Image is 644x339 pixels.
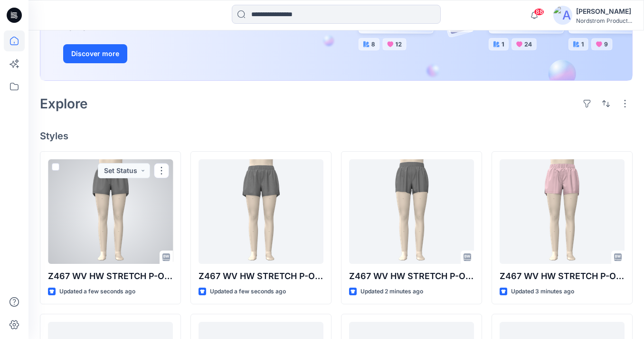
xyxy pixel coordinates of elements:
[48,270,173,283] p: Z467 WV HW STRETCH P-O SHORT - KW
[534,8,544,16] span: 88
[500,270,625,283] p: Z467 WV HW STRETCH P-O [PERSON_NAME]
[48,159,173,264] a: Z467 WV HW STRETCH P-O SHORT - KW
[63,44,277,63] a: Discover more
[511,287,574,297] p: Updated 3 minutes ago
[199,159,323,264] a: Z467 WV HW STRETCH P-O SHORT RV
[360,287,423,297] p: Updated 2 minutes ago
[40,130,633,142] h4: Styles
[349,270,474,283] p: Z467 WV HW STRETCH P-O SHORT FW
[576,6,632,17] div: [PERSON_NAME]
[553,6,572,25] img: avatar
[199,270,323,283] p: Z467 WV HW STRETCH P-O SHORT RV
[40,96,88,111] h2: Explore
[576,17,632,24] div: Nordstrom Product...
[500,159,625,264] a: Z467 WV HW STRETCH P-O SHORT RL
[349,159,474,264] a: Z467 WV HW STRETCH P-O SHORT FW
[59,287,135,297] p: Updated a few seconds ago
[210,287,286,297] p: Updated a few seconds ago
[63,44,127,63] button: Discover more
